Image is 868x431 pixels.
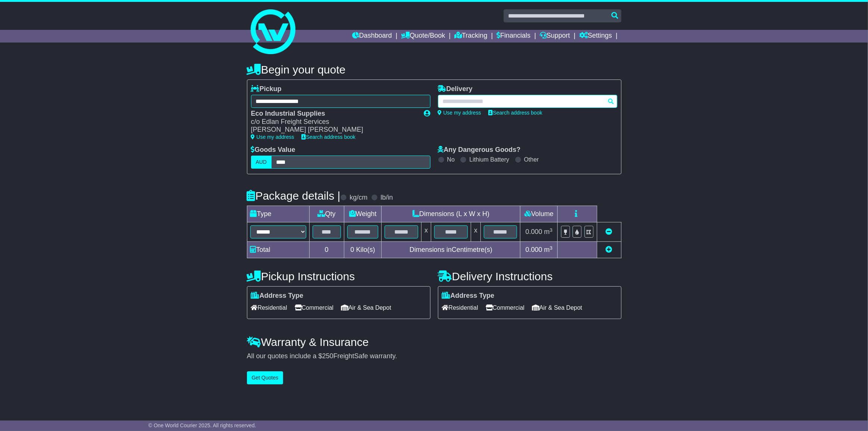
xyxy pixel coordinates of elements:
[606,246,612,253] a: Add new item
[401,30,445,43] a: Quote/Book
[454,30,487,43] a: Tracking
[251,110,417,118] div: Eco Industrial Supplies
[309,206,344,222] td: Qty
[532,302,582,313] span: Air & Sea Depot
[438,85,473,93] label: Delivery
[526,246,542,253] span: 0.000
[247,371,283,384] button: Get Quotes
[544,246,553,253] span: m
[579,30,612,43] a: Settings
[352,30,392,43] a: Dashboard
[251,134,294,140] a: Use my address
[247,352,621,360] div: All our quotes include a $ FreightSafe warranty.
[251,85,282,93] label: Pickup
[322,352,333,360] span: 250
[550,227,553,233] sup: 3
[309,242,344,258] td: 0
[442,292,495,300] label: Address Type
[489,110,542,116] a: Search address book
[438,110,481,116] a: Use my address
[526,228,542,235] span: 0.000
[438,270,621,282] h4: Delivery Instructions
[496,30,530,43] a: Financials
[422,222,431,242] td: x
[251,118,417,126] div: c/o Edlan Freight Services
[341,302,391,313] span: Air & Sea Depot
[382,242,520,258] td: Dimensions in Centimetre(s)
[247,242,309,258] td: Total
[438,95,617,108] typeahead: Please provide city
[251,292,304,300] label: Address Type
[247,63,621,76] h4: Begin your quote
[247,336,621,348] h4: Warranty & Insurance
[251,302,287,313] span: Residential
[302,134,355,140] a: Search address book
[247,270,430,282] h4: Pickup Instructions
[382,206,520,222] td: Dimensions (L x W x H)
[447,156,455,163] label: No
[344,206,382,222] td: Weight
[550,245,553,251] sup: 3
[524,156,539,163] label: Other
[469,156,509,163] label: Lithium Battery
[540,30,570,43] a: Support
[442,302,478,313] span: Residential
[251,126,417,134] div: [PERSON_NAME] [PERSON_NAME]
[350,246,354,253] span: 0
[247,206,309,222] td: Type
[606,228,612,235] a: Remove this item
[438,146,521,154] label: Any Dangerous Goods?
[520,206,558,222] td: Volume
[247,190,341,202] h4: Package details |
[486,302,524,313] span: Commercial
[471,222,480,242] td: x
[350,194,367,202] label: kg/cm
[380,194,393,202] label: lb/in
[544,228,553,235] span: m
[148,422,256,428] span: © One World Courier 2025. All rights reserved.
[344,242,382,258] td: Kilo(s)
[251,146,295,154] label: Goods Value
[251,156,272,169] label: AUD
[295,302,333,313] span: Commercial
